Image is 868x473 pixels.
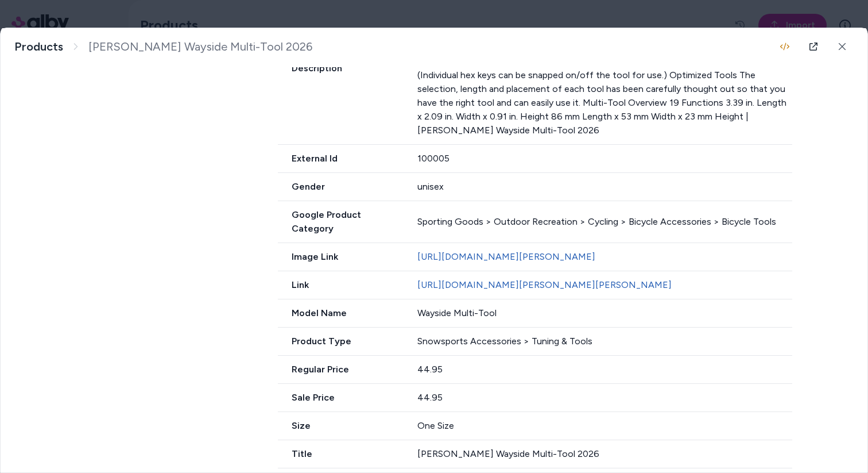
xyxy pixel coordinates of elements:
span: Size [278,419,404,433]
span: Sale Price [278,391,404,405]
span: Product Type [278,334,404,348]
span: Image Link [278,250,404,264]
span: Google Product Category [278,208,404,236]
div: Snowsports Accessories > Tuning & Tools [417,334,793,348]
div: 44.95 [417,363,793,376]
span: Model Name [278,306,404,320]
div: One Size [417,419,793,433]
a: [URL][DOMAIN_NAME][PERSON_NAME][PERSON_NAME] [417,279,672,290]
span: Title [278,447,404,461]
a: [URL][DOMAIN_NAME][PERSON_NAME] [417,251,595,262]
nav: breadcrumb [14,40,312,54]
a: Products [14,40,63,54]
div: 44.95 [417,391,793,405]
div: 100005 [417,152,793,166]
span: Description [278,61,404,75]
div: Wayside Multi-Tool [417,306,793,320]
div: Sporting Goods > Outdoor Recreation > Cycling > Bicycle Accessories > Bicycle Tools [417,215,793,229]
span: Link [278,278,404,292]
span: Gender [278,180,404,194]
span: Regular Price [278,363,404,376]
div: [PERSON_NAME] Wayside Multi-Tool 2026 [417,447,793,461]
span: External Id [278,152,404,166]
div: unisex [417,180,793,194]
span: [PERSON_NAME] Wayside Multi-Tool 2026 [88,40,312,54]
